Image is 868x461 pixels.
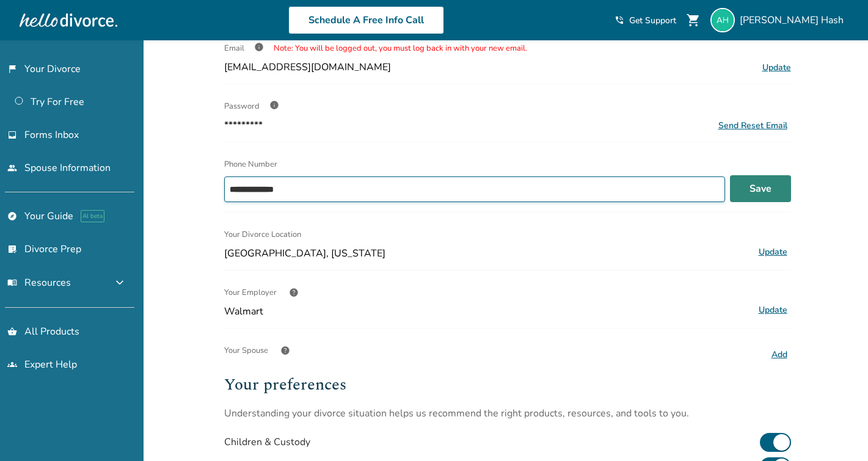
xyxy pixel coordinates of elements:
span: inbox [7,130,17,140]
div: Email [224,36,791,60]
span: Forms Inbox [24,128,79,142]
span: Resources [7,276,71,289]
button: Update [755,244,791,260]
p: Understanding your divorce situation helps us recommend the right products, resources, and tools ... [224,407,791,420]
span: [GEOGRAPHIC_DATA], [US_STATE] [224,247,750,260]
span: Walmart [224,305,750,318]
span: [EMAIL_ADDRESS][DOMAIN_NAME] [224,60,391,74]
span: help [280,346,290,355]
span: shopping_cart [686,13,701,27]
h2: Your preferences [224,372,791,397]
span: menu_book [7,278,17,288]
a: phone_in_talkGet Support [615,15,676,26]
button: Add [768,347,791,363]
span: list_alt_check [7,244,17,254]
span: [PERSON_NAME] Hash [740,13,848,27]
span: Your Employer [224,280,277,305]
span: help [289,288,299,297]
span: Password [224,101,260,112]
button: Send Reset Email [715,119,791,132]
span: groups [7,360,17,369]
button: Update [755,302,791,318]
span: Update [762,62,791,73]
div: Send Reset Email [718,120,787,131]
span: Phone Number [224,159,277,170]
span: expand_more [112,275,127,290]
span: Note: You will be logged out, you must log back in with your new email. [274,43,527,54]
input: Phone Number [224,176,725,202]
span: shopping_basket [7,327,17,336]
span: info [254,42,264,52]
span: Your Spouse [224,338,268,363]
span: Your Divorce Location [224,222,301,247]
span: flag_2 [7,64,17,74]
iframe: Chat Widget [807,402,868,461]
div: Children & Custody [224,435,310,449]
span: AI beta [81,210,104,222]
span: explore [7,211,17,221]
a: Schedule A Free Info Call [288,6,444,34]
span: people [7,163,17,173]
span: phone_in_talk [615,15,624,25]
span: Get Support [629,15,676,26]
img: amymachnak@gmail.com [710,8,735,32]
span: info [269,100,279,110]
button: Save [730,175,791,202]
